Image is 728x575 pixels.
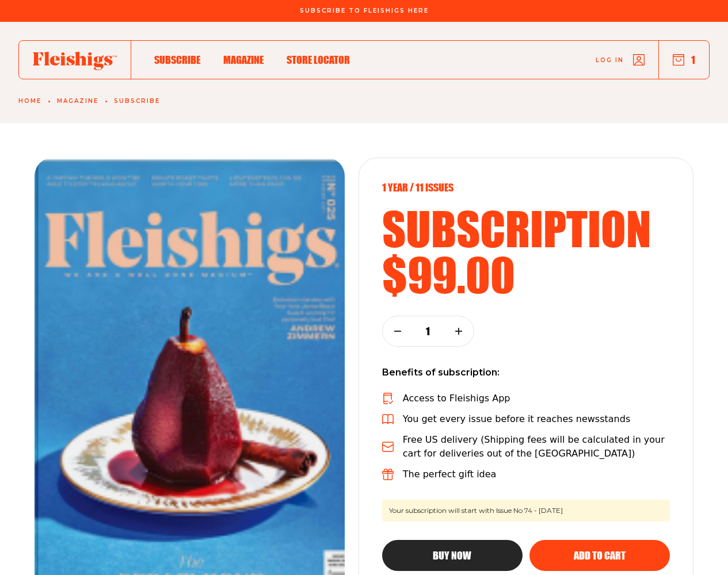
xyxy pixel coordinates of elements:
[223,53,264,66] span: Magazine
[382,205,670,251] h2: subscription
[596,56,624,64] span: Log in
[574,550,626,561] span: Add to cart
[529,540,670,571] button: Add to cart
[433,550,471,561] span: Buy Now
[223,52,264,67] a: Magazine
[382,500,670,522] span: Your subscription will start with Issue No 74 - [DATE]
[403,433,670,461] p: Free US delivery (Shipping fees will be calculated in your cart for deliveries out of the [GEOGRA...
[298,7,431,13] a: Subscribe To Fleishigs Here
[403,392,510,405] p: Access to Fleishigs App
[154,53,200,66] span: Subscribe
[403,412,630,426] p: You get every issue before it reaches newsstands
[421,325,436,338] p: 1
[287,52,350,67] a: Store locator
[403,467,497,481] p: The perfect gift idea
[114,98,160,105] a: Subscribe
[382,251,670,297] h2: $99.00
[57,98,98,105] a: Magazine
[596,54,645,66] a: Log in
[382,365,670,380] p: Benefits of subscription:
[18,98,41,105] a: Home
[382,181,670,194] p: 1 year / 11 Issues
[673,53,695,66] button: 1
[300,7,429,14] span: Subscribe To Fleishigs Here
[287,53,350,66] span: Store locator
[154,52,200,67] a: Subscribe
[382,540,523,571] button: Buy Now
